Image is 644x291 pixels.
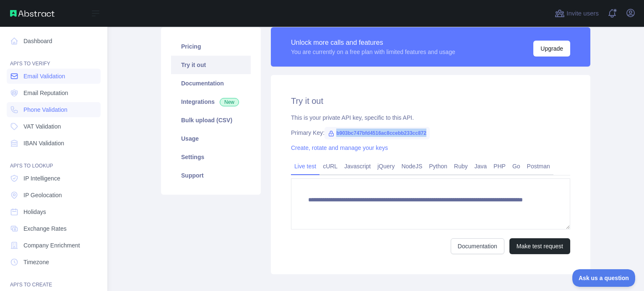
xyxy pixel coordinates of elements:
[7,171,101,186] a: IP Intelligence
[566,9,599,18] span: Invite users
[7,50,101,67] div: API'S TO VERIFY
[7,204,101,219] a: Holidays
[7,152,101,169] div: API'S TO LOOKUP
[325,127,430,139] span: b903bc747bfd4516ac8ccebb233cc872
[426,160,451,173] a: Python
[171,56,251,74] a: Try it out
[524,160,553,173] a: Postman
[23,224,67,233] span: Exchange Rates
[7,69,101,84] a: Email Validation
[553,7,600,20] button: Invite users
[23,241,80,250] span: Company Enrichment
[23,106,68,114] span: Phone Validation
[291,113,570,122] div: This is your private API key, specific to this API.
[23,174,60,183] span: IP Intelligence
[291,48,455,56] div: You are currently on a free plan with limited features and usage
[171,129,251,148] a: Usage
[23,89,68,97] span: Email Reputation
[171,37,251,56] a: Pricing
[7,136,101,151] a: IBAN Validation
[319,160,341,173] a: cURL
[451,160,471,173] a: Ruby
[572,269,636,287] iframe: Toggle Customer Support
[7,221,101,236] a: Exchange Rates
[23,72,65,80] span: Email Validation
[374,160,398,173] a: jQuery
[23,191,62,199] span: IP Geolocation
[398,160,426,173] a: NodeJS
[23,208,46,216] span: Holidays
[341,160,374,173] a: Javascript
[10,10,55,17] img: Abstract API
[490,160,509,173] a: PHP
[23,122,61,131] span: VAT Validation
[7,271,101,288] div: API'S TO CREATE
[291,38,455,48] div: Unlock more calls and features
[291,129,570,137] div: Primary Key:
[220,98,239,106] span: New
[7,102,101,117] a: Phone Validation
[7,188,101,203] a: IP Geolocation
[509,238,570,254] button: Make test request
[23,139,64,147] span: IBAN Validation
[291,160,319,173] a: Live test
[7,119,101,134] a: VAT Validation
[451,238,504,254] a: Documentation
[171,93,251,111] a: Integrations New
[7,33,101,49] a: Dashboard
[291,144,388,151] a: Create, rotate and manage your keys
[23,258,49,266] span: Timezone
[509,160,524,173] a: Go
[7,85,101,100] a: Email Reputation
[171,74,251,93] a: Documentation
[171,166,251,185] a: Support
[471,160,491,173] a: Java
[291,95,570,107] h2: Try it out
[533,41,570,57] button: Upgrade
[171,111,251,129] a: Bulk upload (CSV)
[171,148,251,166] a: Settings
[7,238,101,253] a: Company Enrichment
[7,255,101,270] a: Timezone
